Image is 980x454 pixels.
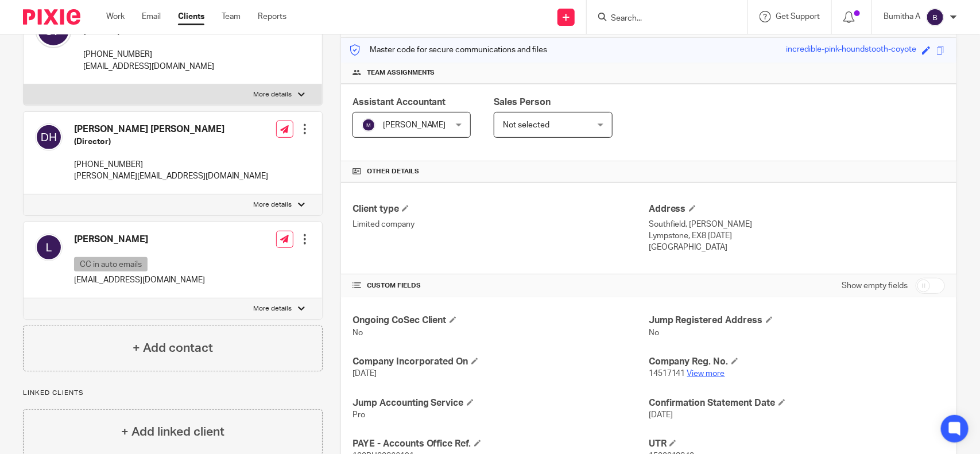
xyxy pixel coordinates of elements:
h4: Client type [353,203,649,215]
p: Limited company [353,219,649,230]
p: [PHONE_NUMBER] [74,159,268,170]
a: Work [106,11,125,22]
img: svg%3E [926,8,944,26]
a: Reports [258,11,286,22]
p: CC in auto emails [74,257,148,271]
h4: [PERSON_NAME] [74,234,205,246]
span: Not selected [503,121,549,129]
p: More details [254,90,292,99]
div: incredible-pink-houndstooth-coyote [786,44,916,57]
p: [EMAIL_ADDRESS][DOMAIN_NAME] [74,274,205,286]
span: Get Support [776,13,820,21]
h4: Company Incorporated On [353,356,649,368]
span: Assistant Accountant [353,98,446,107]
label: Show empty fields [842,280,908,292]
h4: PAYE - Accounts Office Ref. [353,438,649,450]
span: No [353,329,363,337]
img: svg%3E [35,234,63,261]
img: Pixie [23,9,80,25]
img: svg%3E [35,123,63,151]
p: Lympstone, EX8 [DATE] [649,230,945,242]
a: Email [142,11,161,22]
h4: Jump Accounting Service [353,397,649,409]
span: Sales Person [494,98,551,107]
p: Master code for secure communications and files [350,44,548,56]
span: 14517141 [649,370,685,378]
h4: Address [649,203,945,215]
span: [DATE] [649,411,673,419]
h4: + Add contact [133,339,213,357]
img: svg%3E [362,118,375,132]
h4: CUSTOM FIELDS [353,281,649,290]
span: [PERSON_NAME] [383,121,446,129]
p: More details [254,304,292,313]
span: Team assignments [367,68,435,77]
a: Clients [178,11,204,22]
span: Pro [353,411,365,419]
p: [GEOGRAPHIC_DATA] [649,242,945,253]
p: [PERSON_NAME][EMAIL_ADDRESS][DOMAIN_NAME] [74,170,268,182]
h5: (Director) [74,136,268,148]
p: Bumitha A [884,11,920,22]
h4: [PERSON_NAME] [PERSON_NAME] [74,123,268,135]
input: Search [610,14,713,24]
a: View more [687,370,725,378]
h4: Confirmation Statement Date [649,397,945,409]
p: Southfield, [PERSON_NAME] [649,219,945,230]
p: Linked clients [23,389,323,398]
span: No [649,329,659,337]
h4: Jump Registered Address [649,315,945,327]
p: [PHONE_NUMBER] [83,49,214,60]
h4: UTR [649,438,945,450]
p: More details [254,200,292,209]
h4: Company Reg. No. [649,356,945,368]
h4: + Add linked client [121,423,224,441]
p: [EMAIL_ADDRESS][DOMAIN_NAME] [83,61,214,72]
a: Team [222,11,241,22]
span: [DATE] [353,370,377,378]
span: Other details [367,167,419,176]
h4: Ongoing CoSec Client [353,315,649,327]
